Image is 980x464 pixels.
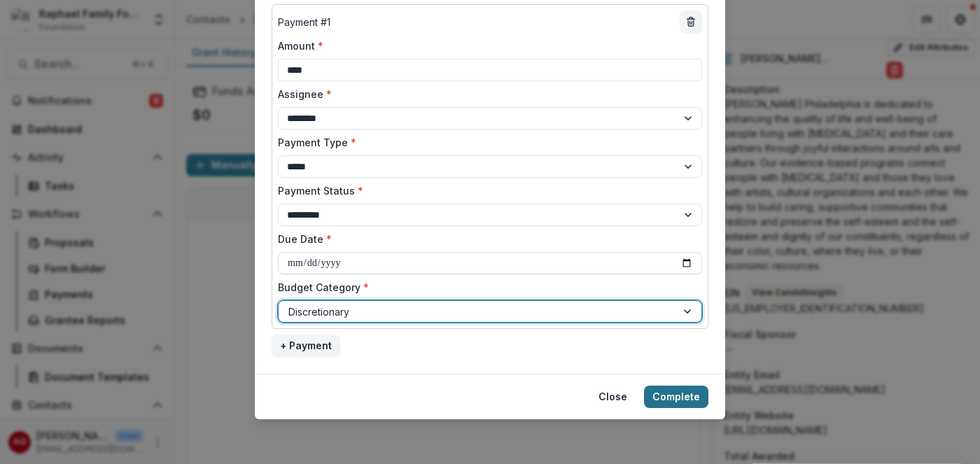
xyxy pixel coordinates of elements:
label: Amount [278,38,694,53]
label: Assignee [278,87,694,101]
p: Payment # 1 [278,15,330,29]
label: Budget Category [278,280,694,295]
button: Close [590,386,636,408]
label: Payment Type [278,135,694,150]
button: delete [680,10,702,33]
label: Payment Status [278,183,694,198]
label: Due Date [278,232,694,246]
button: + Payment [272,335,340,357]
button: Complete [644,386,708,408]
